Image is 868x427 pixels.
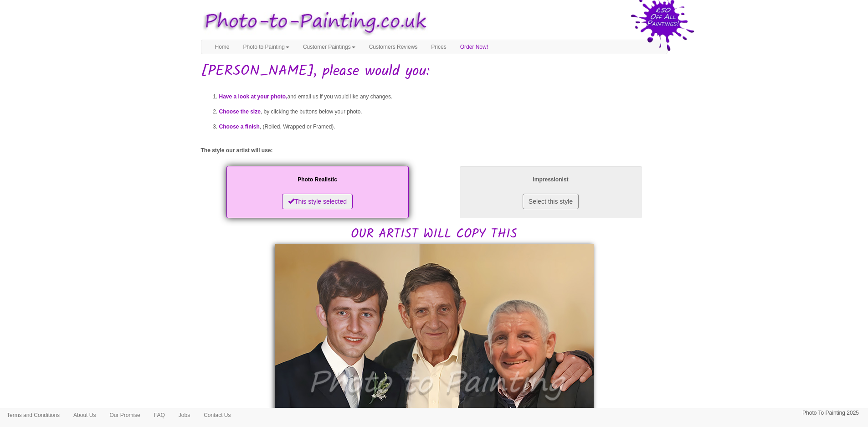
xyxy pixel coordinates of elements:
li: , by clicking the buttons below your photo. [219,104,668,119]
span: Choose the size [219,108,261,115]
img: Photo to Painting [196,5,430,40]
a: Prices [424,40,453,54]
li: and email us if you would like any changes. [219,89,668,104]
p: Photo To Painting 2025 [802,408,859,418]
button: This style selected [282,194,353,209]
a: Home [208,40,236,54]
a: FAQ [147,408,172,422]
a: Order Now! [453,40,495,54]
a: Our Promise [103,408,147,422]
a: Jobs [172,408,197,422]
h2: OUR ARTIST WILL COPY THIS [201,164,668,242]
a: Customers Reviews [362,40,425,54]
button: Select this style [523,194,579,209]
span: Choose a finish [219,123,260,130]
li: , (Rolled, Wrapped or Framed). [219,119,668,134]
span: Have a look at your photo, [219,93,288,100]
h1: [PERSON_NAME], please would you: [201,63,668,79]
a: About Us [67,408,103,422]
a: Contact Us [197,408,237,422]
a: Customer Paintings [296,40,362,54]
a: Photo to Painting [236,40,296,54]
p: Photo Realistic [236,175,400,185]
p: Impressionist [469,175,633,185]
label: The style our artist will use: [201,147,273,154]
